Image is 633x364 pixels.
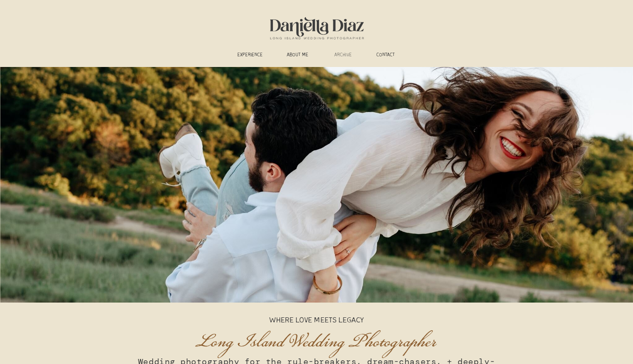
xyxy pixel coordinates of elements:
a: ARCHIVE [329,52,358,59]
a: CONTACT [371,52,400,59]
h1: Long Island Wedding Photographer [139,329,494,350]
a: experience [233,52,267,59]
p: Where Love Meets Legacy [247,316,386,326]
a: ABOUT ME [281,52,315,59]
